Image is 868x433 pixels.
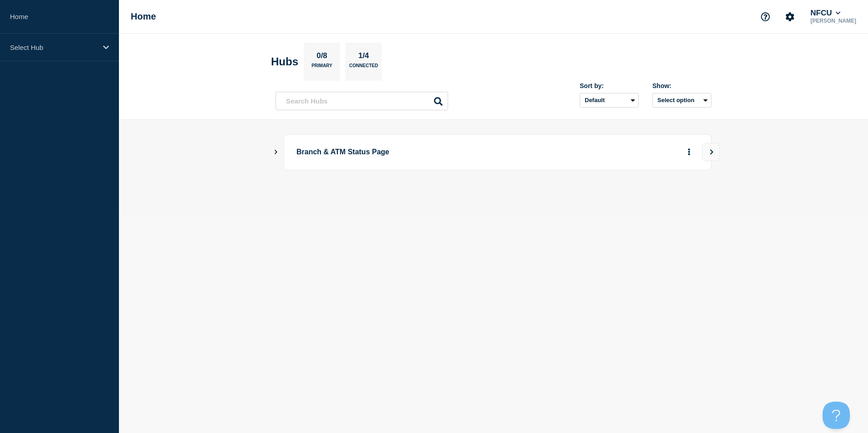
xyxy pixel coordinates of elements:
[355,51,373,63] p: 1/4
[823,402,850,429] iframe: Help Scout Beacon - Open
[296,144,547,161] p: Branch & ATM Status Page
[313,51,331,63] p: 0/8
[276,92,448,110] input: Search Hubs
[809,9,842,18] button: NFCU
[131,11,156,22] h1: Home
[756,7,775,26] button: Support
[349,63,378,73] p: Connected
[580,82,639,89] div: Sort by:
[702,143,720,161] button: View
[580,93,639,108] select: Sort by
[10,44,97,51] p: Select Hub
[652,82,711,89] div: Show:
[311,63,332,73] p: Primary
[652,93,711,108] button: Select option
[809,18,858,24] p: [PERSON_NAME]
[274,149,278,156] button: Show Connected Hubs
[271,55,298,68] h2: Hubs
[780,7,799,26] button: Account settings
[683,144,695,161] button: More actions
